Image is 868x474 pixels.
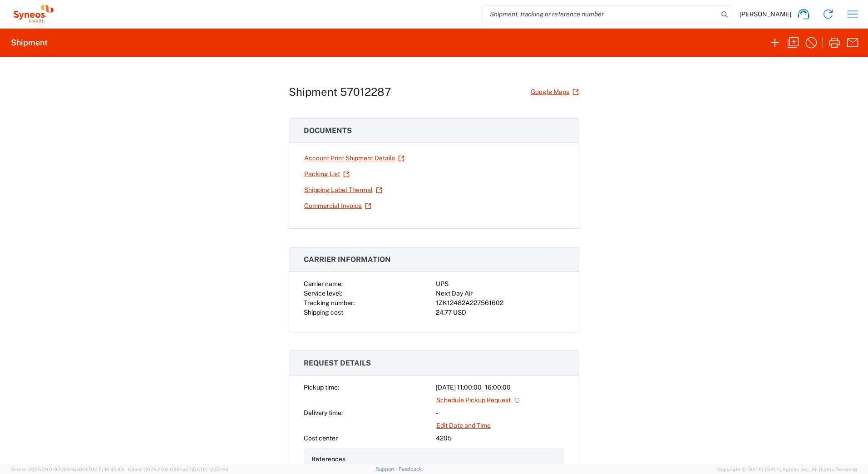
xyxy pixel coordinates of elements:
a: Google Maps [530,84,579,100]
a: Support [376,466,399,472]
span: Service level: [304,290,342,297]
div: 24.77 USD [436,308,564,317]
div: Next Day Air [436,289,564,298]
div: 1ZK12482A227561602 [436,298,564,308]
span: Carrier information [304,255,391,264]
a: Shipping Label Thermal [304,182,383,198]
div: 4205 [436,434,564,443]
input: Shipment, tracking or reference number [483,5,718,23]
div: Project [311,464,432,474]
span: Documents [304,126,352,135]
div: [DATE] 11:00:00 - 16:00:00 [436,383,564,392]
a: Schedule Pickup Request [436,392,521,408]
span: Request details [304,359,371,367]
span: Delivery time: [304,409,343,416]
h1: Shipment 57012287 [289,85,391,99]
h2: Shipment [11,37,48,48]
span: References [311,455,345,463]
span: Cost center [304,434,338,442]
span: Pickup time: [304,384,339,391]
span: Tracking number: [304,299,355,306]
span: [DATE] 10:43:43 [87,467,124,472]
div: 7618 [436,464,557,474]
div: UPS [436,279,564,289]
span: Carrier name: [304,280,343,287]
a: Commercial Invoice [304,198,372,214]
a: Feedback [399,466,422,472]
div: - [436,408,564,418]
a: Edit Date and Time [436,418,491,434]
span: Server: 2025.20.0-970904bc0f3 [11,467,124,472]
span: Copyright © [DATE]-[DATE] Agistix Inc., All Rights Reserved [717,465,857,474]
a: Packing List [304,166,350,182]
a: Account Print Shipment Details [304,150,405,166]
span: [PERSON_NAME] [740,10,791,18]
span: [DATE] 10:52:44 [192,467,228,472]
span: Client: 2025.20.0-035ba07 [128,467,228,472]
span: Shipping cost [304,309,343,316]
